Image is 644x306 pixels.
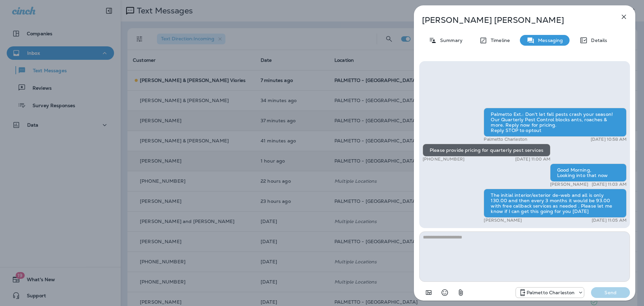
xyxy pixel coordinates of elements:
[516,289,584,297] div: +1 (843) 277-8322
[484,218,522,223] p: [PERSON_NAME]
[423,144,550,157] div: Please provide pricing for quarterly pest services
[487,38,510,43] p: Timeline
[484,108,627,137] div: Palmetto Ext.: Don't let fall pests crash your season! Our Quarterly Pest Control blocks ants, ro...
[588,38,607,43] p: Details
[437,38,463,43] p: Summary
[591,137,627,142] p: [DATE] 10:58 AM
[423,157,465,162] p: [PHONE_NUMBER]
[438,286,451,299] button: Select an emoji
[422,286,435,299] button: Add in a premade template
[535,38,563,43] p: Messaging
[484,137,527,142] p: Palmetto Charleston
[550,182,588,187] p: [PERSON_NAME]
[527,290,575,295] p: Palmetto Charleston
[515,157,550,162] p: [DATE] 11:00 AM
[592,218,627,223] p: [DATE] 11:05 AM
[550,164,627,182] div: Good Morning, Looking into that now
[592,182,627,187] p: [DATE] 11:03 AM
[422,15,605,25] p: [PERSON_NAME] [PERSON_NAME]
[484,189,627,218] div: The initial interior/exterior de-web and all is only 130.00 and then every 3 months it would be 9...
